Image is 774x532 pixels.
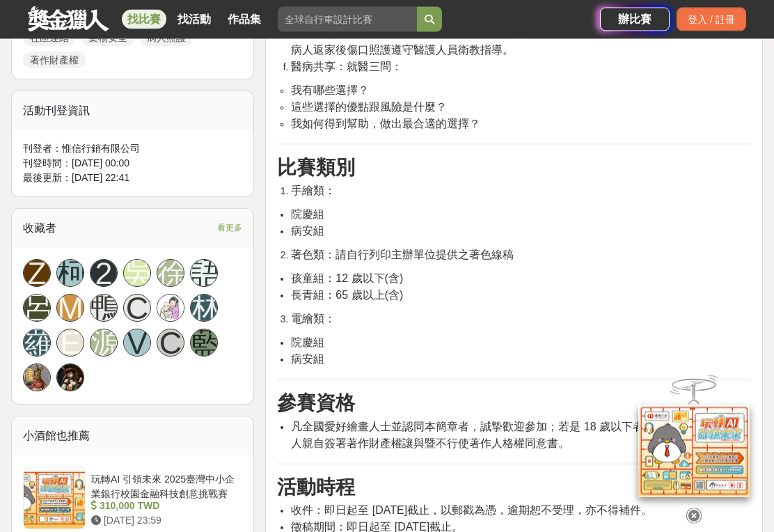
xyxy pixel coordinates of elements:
[291,421,744,450] span: 凡全國愛好繪畫人士並認同本簡章者，誠摯歡迎參加；若是 18 歲以下者須由家長或法定監護人親自簽署著作財產權讓與暨不行使著作人格權同意書。
[23,142,242,157] div: 刊登者： 惟信行銷有限公司
[91,514,237,529] div: [DATE] 23:59
[157,260,184,288] a: 徐
[291,185,335,197] span: 手繪類：
[24,365,50,391] img: Avatar
[291,249,514,261] span: 著色類：請自行列印主辦單位提供之著色線稿
[23,157,242,171] div: 刊登時間： [DATE] 00:00
[56,295,84,322] a: M
[157,329,184,357] a: C
[600,8,670,31] a: 辦比賽
[23,223,56,235] span: 收藏者
[56,329,84,357] a: E
[190,295,218,322] a: 林
[291,313,335,325] span: 電繪類：
[123,295,151,322] a: C
[638,405,750,497] img: d2146d9a-e6f6-4337-9592-8cefde37ba6b.png
[157,295,184,322] a: Avatar
[217,221,242,236] span: 看更多
[123,260,151,288] a: 吳
[222,10,267,29] a: 作品集
[291,290,403,302] span: 長青組：65 歲以上(含)
[91,499,237,514] div: 310,000 TWD
[90,329,118,357] a: 源
[291,85,369,97] span: 我有哪些選擇？
[12,417,253,456] div: 小酒館也推薦
[291,226,324,237] span: 病安組
[677,8,746,31] div: 登入 / 註冊
[291,61,402,73] span: 醫病共享：就醫三問：
[277,477,355,499] strong: 活動時程
[291,337,324,349] span: 院慶組
[291,505,652,517] span: 收件：即日起至 [DATE]截止，以郵戳為憑，逾期恕不受理，亦不得補件。
[291,354,324,366] span: 病安組
[57,365,84,391] img: Avatar
[291,273,403,285] span: 孩童組：12 歲以下(含)
[90,260,118,288] a: 2
[278,7,417,32] input: 全球自行車設計比賽
[277,157,355,179] strong: 比賽類別
[23,295,51,322] a: 呂
[291,28,748,56] span: 防止感染：勤洗手；洗手五時機：吃東西前、接觸小孩前、上廁所後、擤鼻涕後、看病前後。病人返家後傷口照護遵守醫護人員衛教指導。
[291,209,324,221] span: 院慶組
[291,102,447,114] span: 這些選擇的優點跟風險是什麼？
[23,52,86,69] a: 著作財產權
[90,295,118,322] a: 鴨
[277,393,355,414] strong: 參賽資格
[23,364,51,392] a: Avatar
[172,10,216,29] a: 找活動
[122,10,166,29] a: 找比賽
[291,118,480,130] span: 我如何得到幫助，做出最合適的選擇？
[23,171,242,186] div: 最後更新： [DATE] 22:41
[190,260,218,288] a: 語
[12,92,253,131] div: 活動刊登資訊
[123,329,151,357] a: V
[91,473,237,499] div: 玩轉AI 引領未來 2025臺灣中小企業銀行校園金融科技創意挑戰賽
[56,260,84,288] a: 柯
[190,329,218,357] a: 藍
[23,260,51,288] a: Z
[157,295,184,322] img: Avatar
[23,467,242,530] a: 玩轉AI 引領未來 2025臺灣中小企業銀行校園金融科技創意挑戰賽 310,000 TWD [DATE] 23:59
[23,329,51,357] a: 羅
[56,364,84,392] a: Avatar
